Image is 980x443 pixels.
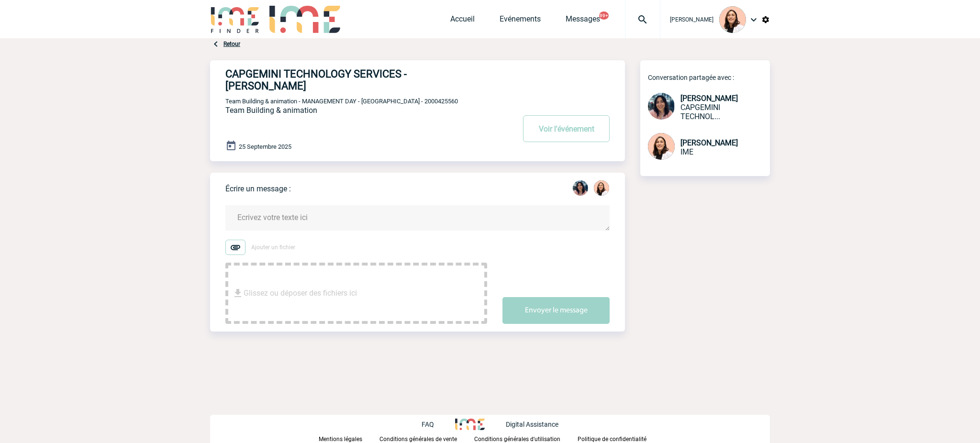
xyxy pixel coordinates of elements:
[599,11,609,20] button: 99+
[225,98,458,105] span: Team Building & animation - MANAGEMENT DAY - [GEOGRAPHIC_DATA] - 2000425560
[680,147,693,156] span: IME
[578,436,646,443] p: Politique de confidentialité
[422,419,455,428] a: FAQ
[239,143,291,150] span: 25 Septembre 2025
[648,93,675,120] img: 102439-0.jpg
[474,434,578,443] a: Conditions générales d'utilisation
[455,419,485,430] img: http://www.idealmeetingsevents.fr/
[594,180,609,198] div: Melissa NOBLET
[573,180,588,196] img: 102439-0.jpg
[225,68,486,92] h4: CAPGEMINI TECHNOLOGY SERVICES - [PERSON_NAME]
[319,434,379,443] a: Mentions légales
[500,14,541,28] a: Evénements
[680,103,720,121] span: CAPGEMINI TECHNOLOGY SERVICES
[680,94,738,103] span: [PERSON_NAME]
[379,434,474,443] a: Conditions générales de vente
[648,133,675,160] img: 129834-0.png
[422,421,434,428] p: FAQ
[670,16,713,23] span: [PERSON_NAME]
[680,138,738,147] span: [PERSON_NAME]
[474,436,560,443] p: Conditions générales d'utilisation
[648,74,770,81] p: Conversation partagée avec :
[450,14,475,28] a: Accueil
[244,269,357,317] span: Glissez ou déposer des fichiers ici
[506,421,558,428] p: Digital Assistance
[523,115,610,142] button: Voir l'événement
[566,14,600,28] a: Messages
[251,244,295,251] span: Ajouter un fichier
[225,184,291,193] p: Écrire un message :
[578,434,662,443] a: Politique de confidentialité
[223,41,240,47] a: Retour
[573,180,588,198] div: Maëva HUGOT
[719,6,746,33] img: 129834-0.png
[210,6,260,33] img: IME-Finder
[379,436,457,443] p: Conditions générales de vente
[319,436,362,443] p: Mentions légales
[232,288,244,299] img: file_download.svg
[594,180,609,196] img: 129834-0.png
[225,106,317,115] span: Team Building & animation
[502,297,610,324] button: Envoyer le message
